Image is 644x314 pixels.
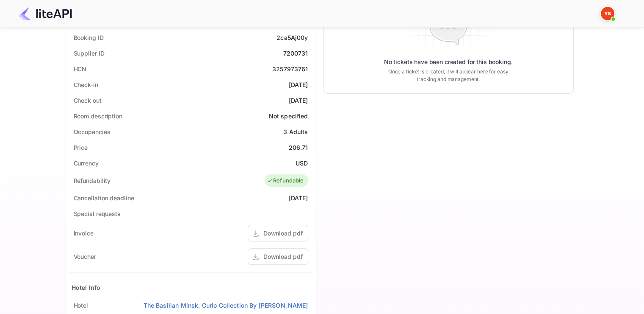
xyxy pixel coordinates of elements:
div: [DATE] [289,96,308,105]
div: Occupancies [74,127,111,136]
div: 3 Adults [283,127,308,136]
div: Price [74,143,88,152]
a: The Basilian Minsk, Curio Collection By [PERSON_NAME] [144,301,308,310]
div: HCN [74,64,87,73]
div: Download pdf [263,252,303,261]
div: Refundable [267,177,304,185]
div: Supplier ID [74,49,105,58]
div: Currency [74,159,99,168]
img: LiteAPI Logo [19,7,72,20]
div: Hotel Info [72,283,101,292]
div: Voucher [74,252,96,261]
div: Check out [74,96,102,105]
div: 206.71 [289,143,308,152]
div: Special requests [74,209,121,218]
div: Room description [74,112,122,121]
div: [DATE] [289,193,308,202]
div: Refundability [74,176,111,185]
div: Hotel [74,301,88,310]
img: Yandex Support [601,7,614,20]
div: USD [296,159,308,168]
div: 2ca5Aj00y [276,33,308,42]
div: Check-in [74,80,98,89]
p: No tickets have been created for this booking. [384,58,513,66]
div: [DATE] [289,80,308,89]
div: Invoice [74,229,94,238]
div: 3257973761 [272,64,308,73]
div: Booking ID [74,33,104,42]
div: Not specified [269,112,308,121]
div: 7200731 [283,49,308,58]
div: Cancellation deadline [74,193,134,202]
p: Once a ticket is created, it will appear here for easy tracking and management. [381,68,515,83]
div: Download pdf [263,229,303,238]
